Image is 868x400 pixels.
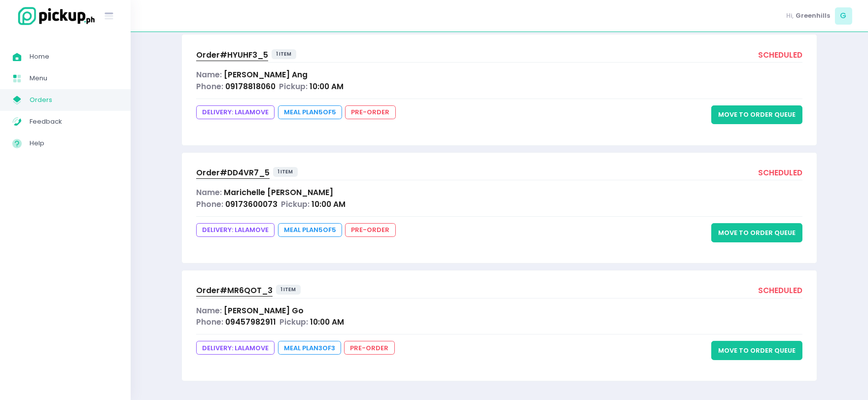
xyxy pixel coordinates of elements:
span: 10:00 AM [312,199,346,209]
span: 10:00 AM [310,81,344,92]
span: Order# DD4VR7_5 [196,167,270,178]
span: 1 item [273,167,298,177]
span: Pickup: [279,81,308,92]
span: Meal Plan 5 of 5 [278,105,342,119]
span: Meal Plan 5 of 5 [278,223,342,237]
span: 10:00 AM [310,317,344,327]
a: Order#MR6QOT_3 [196,285,273,298]
span: Menu [30,72,118,85]
span: Name: [196,305,222,316]
span: DELIVERY: lalamove [196,105,275,119]
span: Help [30,137,118,150]
span: Order# MR6QOT_3 [196,285,273,296]
span: Order# HYUHF3_5 [196,50,268,60]
span: Hi, [787,11,794,21]
button: Move to Order Queue [711,341,802,360]
span: Pickup: [281,199,310,209]
span: 1 item [276,285,301,295]
div: scheduled [758,285,802,298]
span: Pickup: [279,317,308,327]
span: Orders [30,94,118,106]
div: scheduled [758,49,802,63]
span: 09457982911 [225,317,276,327]
img: logo [12,5,96,27]
span: DELIVERY: lalamove [196,223,275,237]
div: scheduled [758,167,802,180]
span: DELIVERY: lalamove [196,341,275,355]
span: 1 item [272,49,297,59]
span: Phone: [196,317,223,327]
span: Greenhills [796,11,830,21]
span: Marichelle [PERSON_NAME] [224,187,333,198]
span: Phone: [196,81,223,92]
span: Name: [196,187,222,198]
span: Phone: [196,199,223,209]
span: pre-order [345,223,395,237]
button: Move to Order Queue [711,105,802,124]
span: [PERSON_NAME] Ang [224,69,308,80]
span: Name: [196,69,222,80]
span: Meal Plan 3 of 3 [278,341,341,355]
span: Feedback [30,115,118,128]
span: [PERSON_NAME] Go [224,305,304,316]
button: Move to Order Queue [711,223,802,242]
span: pre-order [345,105,395,119]
span: G [835,7,852,25]
a: Order#HYUHF3_5 [196,49,268,63]
span: Home [30,50,118,63]
span: 09173600073 [225,199,278,209]
span: 09178818060 [225,81,276,92]
span: pre-order [344,341,394,355]
a: Order#DD4VR7_5 [196,167,270,180]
